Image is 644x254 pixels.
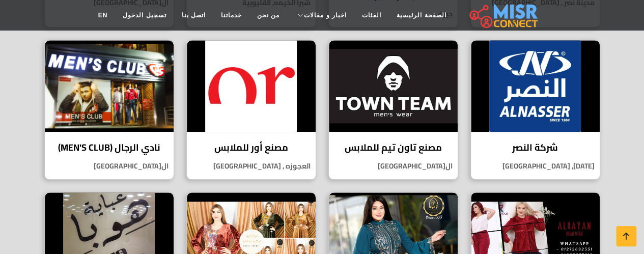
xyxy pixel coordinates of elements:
[469,3,538,28] img: main.misr_connect
[194,142,308,153] h4: مصنع أور للملابس
[479,142,592,153] h4: شركة النصر
[115,6,174,25] a: تسجيل الدخول
[287,6,354,25] a: اخبار و مقالات
[322,40,464,180] a: مصنع تاون تيم للملابس مصنع تاون تيم للملابس ال[GEOGRAPHIC_DATA]
[52,142,166,153] h4: نادي الرجال (MEN'S CLUB)
[464,40,606,180] a: شركة النصر شركة النصر [DATE], [GEOGRAPHIC_DATA]
[38,40,180,180] a: نادي الرجال (MEN'S CLUB) نادي الرجال (MEN'S CLUB) ال[GEOGRAPHIC_DATA]
[389,6,454,25] a: الصفحة الرئيسية
[249,6,287,25] a: من نحن
[471,161,600,172] p: [DATE], [GEOGRAPHIC_DATA]
[213,6,249,25] a: خدماتنا
[304,11,347,20] span: اخبار و مقالات
[329,161,458,172] p: ال[GEOGRAPHIC_DATA]
[337,142,450,153] h4: مصنع تاون تيم للملابس
[187,40,316,132] img: مصنع أور للملابس
[354,6,389,25] a: الفئات
[91,6,116,25] a: EN
[174,6,213,25] a: اتصل بنا
[45,161,174,172] p: ال[GEOGRAPHIC_DATA]
[180,40,322,180] a: مصنع أور للملابس مصنع أور للملابس العجوزه , [GEOGRAPHIC_DATA]
[471,40,600,132] img: شركة النصر
[329,40,458,132] img: مصنع تاون تيم للملابس
[187,161,316,172] p: العجوزه , [GEOGRAPHIC_DATA]
[45,40,174,132] img: نادي الرجال (MEN'S CLUB)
